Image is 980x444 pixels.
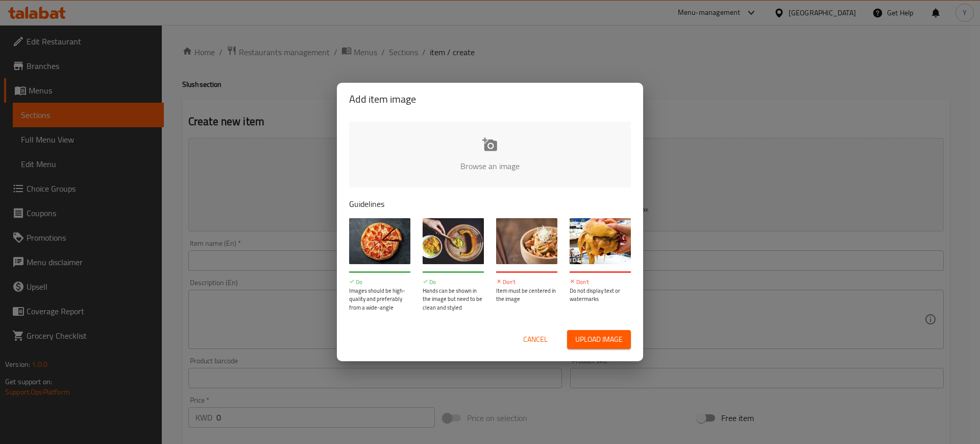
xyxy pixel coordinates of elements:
[519,330,552,349] button: Cancel
[349,278,410,287] p: Do
[423,287,484,312] p: Hands can be shown in the image but need to be clean and styled
[523,333,548,346] span: Cancel
[423,218,484,264] img: guide-img-2@3x.jpg
[349,91,631,107] h2: Add item image
[423,278,484,287] p: Do
[567,330,631,349] button: Upload image
[570,278,631,287] p: Don't
[496,278,557,287] p: Don't
[349,218,410,264] img: guide-img-1@3x.jpg
[349,287,410,312] p: Images should be high-quality and preferably from a wide-angle
[570,218,631,264] img: guide-img-4@3x.jpg
[496,218,557,264] img: guide-img-3@3x.jpg
[570,287,631,303] p: Do not display text or watermarks
[349,198,631,210] p: Guidelines
[496,287,557,303] p: Item must be centered in the image
[575,333,623,346] span: Upload image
